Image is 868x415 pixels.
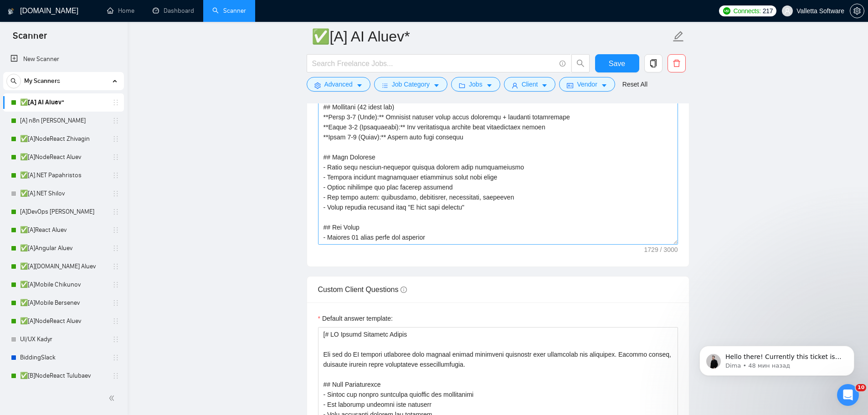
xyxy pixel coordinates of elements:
[622,79,647,89] a: Reset All
[7,78,21,84] span: search
[20,330,107,348] a: UI/UX Kadyr
[469,79,483,89] span: Jobs
[571,54,590,72] button: search
[20,148,107,166] a: ✅[A]NodeReact Aluev
[324,79,353,89] span: Advanced
[382,82,388,89] span: bars
[107,7,134,15] a: homeHome
[112,135,119,143] span: holder
[112,281,119,288] span: holder
[522,79,538,89] span: Client
[392,79,430,89] span: Job Category
[733,6,760,16] span: Connects:
[673,31,684,42] span: edit
[112,263,119,270] span: holder
[374,77,447,92] button: barsJob Categorycaret-down
[307,77,370,92] button: settingAdvancedcaret-down
[112,226,119,234] span: holder
[20,112,107,130] a: [A] n8n [PERSON_NAME]
[644,54,663,72] button: copy
[20,93,107,112] a: ✅[A] AI Aluev*
[112,190,119,197] span: holder
[153,7,194,15] a: dashboardDashboard
[686,327,868,390] iframe: Intercom notifications сообщение
[763,6,773,16] span: 217
[5,29,54,48] span: Scanner
[20,203,107,221] a: [A]DevOps [PERSON_NAME]
[112,208,119,215] span: holder
[20,221,107,239] a: ✅[A]React Aluev
[668,54,686,72] button: delete
[318,286,407,293] span: Custom Client Questions
[212,7,246,15] a: searchScanner
[541,82,548,89] span: caret-down
[559,77,615,92] button: idcardVendorcaret-down
[577,79,597,89] span: Vendor
[560,61,565,67] span: info-circle
[856,384,866,391] span: 10
[609,58,625,69] span: Save
[567,82,573,89] span: idcard
[572,59,589,67] span: search
[595,54,639,72] button: Save
[10,50,117,68] a: New Scanner
[356,82,363,89] span: caret-down
[20,312,107,330] a: ✅[A]NodeReact Aluev
[850,4,864,18] button: setting
[433,82,440,89] span: caret-down
[401,287,407,293] span: info-circle
[112,172,119,179] span: holder
[20,257,107,276] a: ✅[A][DOMAIN_NAME] Aluev
[112,354,119,361] span: holder
[112,154,119,161] span: holder
[850,7,864,15] a: setting
[20,239,107,257] a: ✅[A]Angular Aluev
[112,299,119,307] span: holder
[112,245,119,252] span: holder
[723,7,730,15] img: upwork-logo.png
[601,82,607,89] span: caret-down
[486,82,493,89] span: caret-down
[850,7,864,15] span: setting
[312,58,555,69] input: Search Freelance Jobs...
[20,348,107,367] a: BiddingSlack
[24,72,60,90] span: My Scanners
[312,25,671,48] input: Scanner name...
[3,50,124,68] li: New Scanner
[20,294,107,312] a: ✅[A]Mobile Bersenev
[837,384,859,406] iframe: Intercom live chat
[645,59,662,67] span: copy
[20,166,107,184] a: ✅[A].NET Papahristos
[112,336,119,343] span: holder
[512,82,518,89] span: user
[459,82,465,89] span: folder
[504,77,556,92] button: userClientcaret-down
[20,184,107,203] a: ✅[A].NET Shilov
[112,318,119,325] span: holder
[112,117,119,124] span: holder
[20,276,107,294] a: ✅[A]Mobile Chikunov
[8,4,14,19] img: logo
[6,74,21,88] button: search
[318,313,393,323] label: Default answer template:
[314,82,321,89] span: setting
[451,77,500,92] button: folderJobscaret-down
[108,394,118,403] span: double-left
[20,130,107,148] a: ✅[A]NodeReact Zhivagin
[318,40,678,245] textarea: Cover letter template:
[784,8,791,14] span: user
[112,99,119,106] span: holder
[20,367,107,385] a: ✅[B]NodeReact Tulubaev
[668,59,685,67] span: delete
[112,372,119,379] span: holder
